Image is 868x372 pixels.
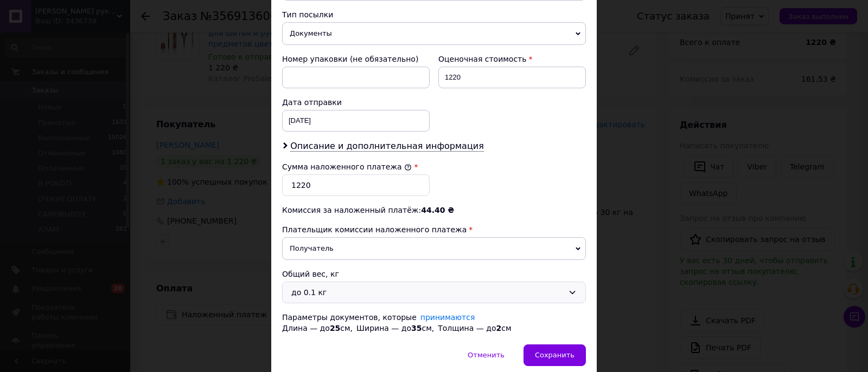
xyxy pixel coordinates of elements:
[420,313,475,322] a: принимаются
[282,10,333,19] span: Тип посылки
[282,312,586,334] div: Параметры документов, которые Длина — до см, Ширина — до см, Толщина — до см
[282,225,467,234] span: Плательщик комиссии наложенного платежа
[282,162,412,171] label: Сумма наложенного платежа
[291,286,564,298] div: до 0.1 кг
[330,324,340,332] span: 25
[282,205,586,216] div: Комиссия за наложенный платёж:
[421,206,454,214] span: 44.40 ₴
[282,269,586,279] div: Общий вес, кг
[282,22,586,45] span: Документы
[468,351,505,359] span: Отменить
[282,97,430,108] div: Дата отправки
[411,324,422,332] span: 35
[535,351,575,359] span: Сохранить
[438,54,586,64] div: Оценочная стоимость
[282,54,430,64] div: Номер упаковки (не обязательно)
[290,141,484,152] span: Описание и дополнительная информация
[282,237,586,260] span: Получатель
[496,324,501,332] span: 2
